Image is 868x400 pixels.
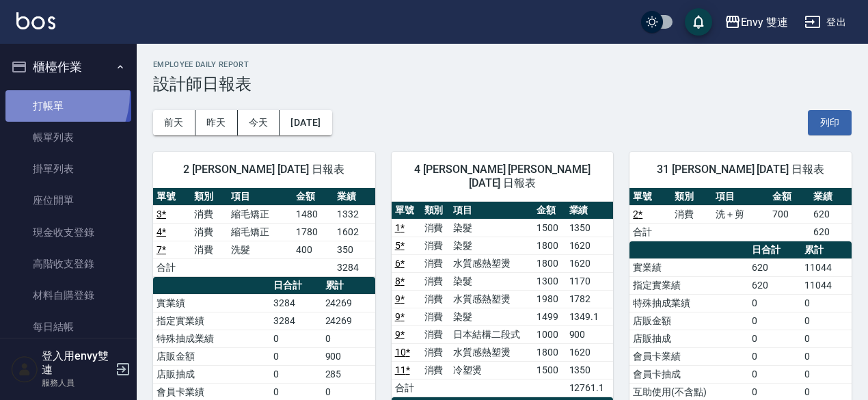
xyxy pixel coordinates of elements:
td: 實業績 [629,258,748,276]
td: 實業績 [153,294,270,312]
th: 日合計 [748,241,801,259]
td: 消費 [421,254,450,272]
span: 4 [PERSON_NAME] [PERSON_NAME][DATE] 日報表 [408,163,597,190]
td: 1602 [334,223,375,241]
td: 冷塑燙 [450,361,533,379]
td: 店販抽成 [629,330,748,347]
td: 消費 [421,308,450,325]
td: 會員卡抽成 [629,365,748,383]
p: 服務人員 [42,377,111,389]
td: 1980 [533,290,565,308]
table: a dense table [153,188,375,277]
a: 座位開單 [5,185,131,216]
td: 消費 [421,325,450,343]
td: 洗＋剪 [712,205,769,223]
button: [DATE] [280,110,331,135]
th: 金額 [533,202,565,219]
img: Logo [16,12,55,29]
td: 水質感熱塑燙 [450,290,533,308]
td: 0 [801,365,852,383]
button: 昨天 [195,110,238,135]
th: 累計 [801,241,852,259]
th: 累計 [322,277,375,295]
td: 3284 [270,294,321,312]
td: 合計 [153,258,191,276]
td: 指定實業績 [629,276,748,294]
td: 1499 [533,308,565,325]
td: 1500 [533,219,565,237]
th: 單號 [629,188,670,206]
th: 單號 [153,188,191,206]
button: 登出 [799,10,852,35]
th: 項目 [712,188,769,206]
td: 3284 [334,258,375,276]
td: 12761.1 [566,379,614,397]
td: 11044 [801,276,852,294]
th: 類別 [671,188,712,206]
td: 1480 [293,205,334,223]
td: 24269 [322,294,375,312]
span: 31 [PERSON_NAME] [DATE] 日報表 [646,163,835,176]
td: 0 [801,312,852,330]
th: 業績 [334,188,375,206]
td: 0 [748,294,801,312]
td: 1000 [533,325,565,343]
td: 店販抽成 [153,365,270,383]
button: 今天 [238,110,280,135]
td: 0 [748,312,801,330]
a: 現金收支登錄 [5,217,131,248]
td: 消費 [191,241,228,258]
td: 0 [801,347,852,365]
td: 1800 [533,237,565,254]
a: 高階收支登錄 [5,248,131,280]
td: 1620 [566,254,614,272]
th: 項目 [450,202,533,219]
td: 1350 [566,219,614,237]
th: 類別 [191,188,228,206]
td: 350 [334,241,375,258]
img: Person [11,356,38,383]
h2: Employee Daily Report [153,60,852,69]
td: 消費 [191,223,228,241]
td: 水質感熱塑燙 [450,254,533,272]
td: 1332 [334,205,375,223]
td: 900 [322,347,375,365]
td: 1170 [566,272,614,290]
td: 染髮 [450,308,533,325]
td: 0 [322,330,375,347]
a: 掛單列表 [5,153,131,185]
table: a dense table [629,188,852,241]
td: 消費 [421,290,450,308]
td: 0 [748,347,801,365]
td: 會員卡業績 [629,347,748,365]
td: 0 [801,294,852,312]
button: 前天 [153,110,195,135]
td: 1349.1 [566,308,614,325]
td: 24269 [322,312,375,330]
td: 620 [810,205,852,223]
td: 消費 [191,205,228,223]
td: 染髮 [450,237,533,254]
td: 1800 [533,254,565,272]
td: 400 [293,241,334,258]
span: 2 [PERSON_NAME] [DATE] 日報表 [169,163,359,176]
td: 1782 [566,290,614,308]
th: 業績 [566,202,614,219]
td: 特殊抽成業績 [629,294,748,312]
div: Envy 雙連 [741,14,789,31]
th: 日合計 [270,277,321,295]
td: 消費 [421,343,450,361]
td: 消費 [671,205,712,223]
td: 0 [748,330,801,347]
td: 染髮 [450,272,533,290]
td: 日本結構二段式 [450,325,533,343]
td: 洗髮 [228,241,293,258]
td: 水質感熱塑燙 [450,343,533,361]
td: 消費 [421,361,450,379]
td: 0 [270,330,321,347]
th: 類別 [421,202,450,219]
td: 700 [769,205,810,223]
td: 染髮 [450,219,533,237]
th: 項目 [228,188,293,206]
td: 消費 [421,272,450,290]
